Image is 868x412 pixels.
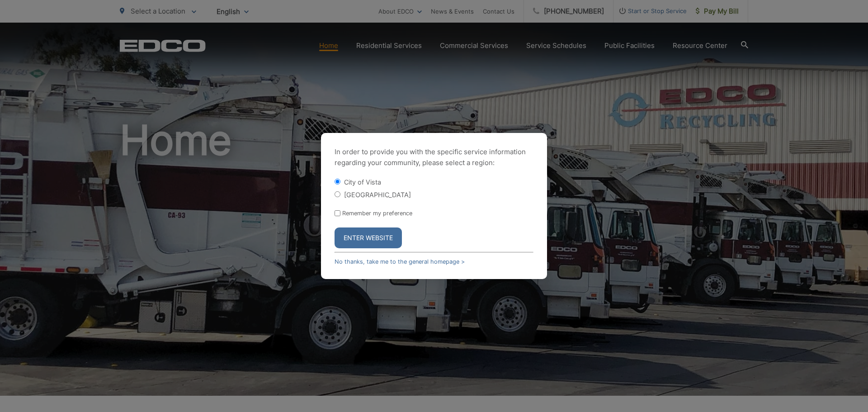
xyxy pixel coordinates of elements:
[344,191,411,199] label: [GEOGRAPHIC_DATA]
[342,210,412,217] label: Remember my preference
[335,147,533,168] p: In order to provide you with the specific service information regarding your community, please se...
[335,227,402,248] button: Enter Website
[344,178,381,186] label: City of Vista
[335,258,465,265] a: No thanks, take me to the general homepage >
